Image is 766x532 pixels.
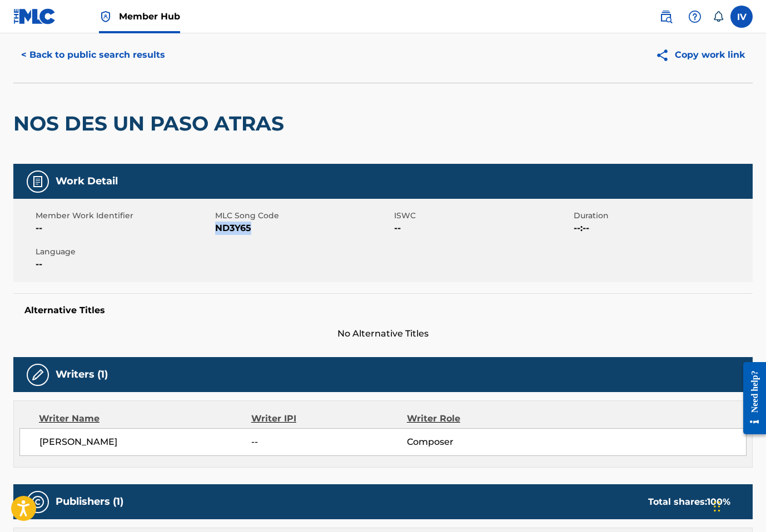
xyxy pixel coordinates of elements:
span: [PERSON_NAME] [39,435,251,449]
div: Total shares: [648,495,730,509]
iframe: Chat Widget [710,479,766,532]
span: -- [36,258,212,271]
h5: Alternative Titles [24,305,742,316]
img: help [688,10,702,23]
span: 100 % [707,496,730,507]
button: < Back to public search results [13,41,173,69]
span: Language [36,246,212,258]
span: Composer [407,435,548,449]
span: ISWC [394,210,571,222]
span: Duration [574,210,750,222]
div: Writer IPI [251,412,407,425]
span: Member Hub [119,10,180,23]
img: Publishers [31,495,44,509]
span: Member Work Identifier [36,210,212,222]
div: Notifications [713,11,724,22]
div: Writer Role [407,412,549,425]
span: --:-- [574,222,750,235]
h5: Writers (1) [56,368,108,381]
button: Copy work link [648,41,753,69]
span: -- [394,222,571,235]
img: Writers [31,368,44,382]
div: Widget de chat [710,479,766,532]
a: Public Search [655,6,677,28]
iframe: Resource Center [735,354,766,443]
div: Help [684,6,706,28]
span: -- [251,435,407,449]
span: MLC Song Code [215,210,392,222]
h2: NOS DES UN PASO ATRAS [13,111,290,136]
h5: Publishers (1) [56,495,123,508]
h5: Work Detail [56,175,118,188]
div: Writer Name [39,412,251,425]
span: -- [36,222,212,235]
div: User Menu [730,6,753,28]
img: search [659,10,673,23]
img: MLC Logo [13,8,56,24]
img: Work Detail [31,175,44,188]
img: Top Rightsholder [99,10,112,23]
span: ND3Y65 [215,222,392,235]
div: Arrastrar [714,490,720,523]
img: Copy work link [655,48,675,62]
span: No Alternative Titles [13,327,753,340]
